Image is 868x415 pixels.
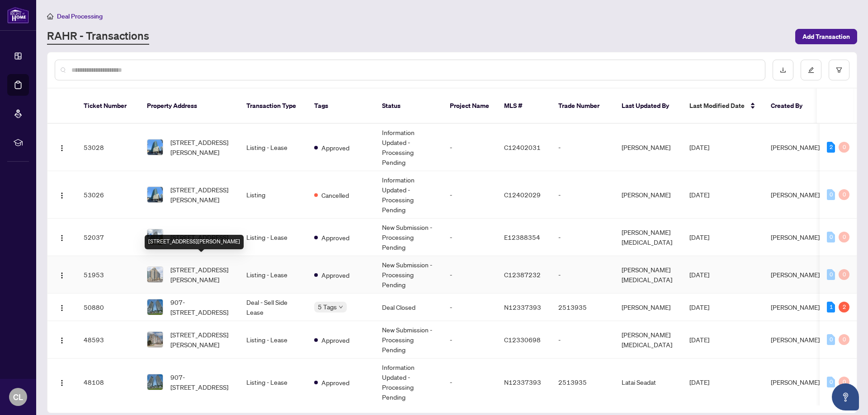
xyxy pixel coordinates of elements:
span: Approved [321,335,349,345]
td: - [551,171,614,219]
img: Logo [58,192,66,199]
span: [STREET_ADDRESS][PERSON_NAME] [170,137,232,157]
span: [PERSON_NAME] [771,303,820,311]
td: Listing - Lease [239,256,307,294]
th: Last Modified Date [682,89,764,124]
td: [PERSON_NAME][MEDICAL_DATA] [614,321,682,359]
div: 0 [827,232,835,242]
div: 0 [827,189,835,200]
span: [PERSON_NAME] [771,233,820,241]
button: Logo [55,332,69,347]
span: E12388354 [504,233,540,241]
td: - [551,321,614,359]
span: Cancelled [321,190,349,200]
img: thumbnail-img [147,374,163,390]
button: Logo [55,140,69,154]
td: [PERSON_NAME] [614,171,682,219]
div: 0 [839,232,849,242]
span: Approved [321,143,349,153]
img: Logo [58,234,66,242]
img: thumbnail-img [147,299,163,315]
td: Listing - Lease [239,124,307,171]
button: Logo [55,187,69,202]
div: 2 [827,142,835,153]
td: New Submission - Processing Pending [375,321,443,359]
span: [DATE] [689,303,709,311]
td: Listing [239,171,307,219]
td: Listing - Lease [239,321,307,359]
span: N12337393 [504,303,541,311]
span: Deal Processing [57,12,103,20]
td: New Submission - Processing Pending [375,219,443,256]
td: - [443,219,497,256]
div: 0 [827,334,835,345]
span: Add Transaction [802,29,850,44]
div: 0 [827,377,835,387]
div: 0 [827,269,835,280]
button: Logo [55,375,69,389]
td: - [443,294,497,321]
td: - [443,359,497,406]
th: Trade Number [551,89,614,124]
img: Logo [58,337,66,344]
span: 5 Tags [318,302,337,312]
img: thumbnail-img [147,140,163,155]
div: 0 [839,269,849,280]
td: - [551,256,614,294]
td: - [443,256,497,294]
span: [PERSON_NAME] [771,336,820,344]
span: Last Modified Date [689,101,745,111]
span: download [780,67,786,73]
div: [STREET_ADDRESS][PERSON_NAME] [145,235,244,249]
span: down [339,305,343,309]
td: [PERSON_NAME] [614,294,682,321]
th: MLS # [497,89,551,124]
button: filter [829,60,849,80]
div: 1 [827,302,835,312]
span: [STREET_ADDRESS][PERSON_NAME] [170,185,232,205]
div: 0 [839,189,849,200]
span: C12330698 [504,336,541,344]
span: edit [808,67,814,73]
span: 907-[STREET_ADDRESS] [170,297,232,317]
span: C12387232 [504,270,541,279]
span: [STREET_ADDRESS] [170,232,228,242]
span: [DATE] [689,336,709,344]
button: edit [801,60,821,80]
span: [DATE] [689,233,709,241]
span: home [47,13,53,19]
th: Ticket Number [76,89,140,124]
span: Approved [321,378,349,387]
td: Listing - Lease [239,359,307,406]
td: Information Updated - Processing Pending [375,124,443,171]
img: Logo [58,379,66,387]
button: Open asap [832,383,859,410]
span: Approved [321,270,349,280]
span: [DATE] [689,378,709,386]
img: thumbnail-img [147,229,163,245]
td: Information Updated - Processing Pending [375,359,443,406]
td: 48108 [76,359,140,406]
img: thumbnail-img [147,187,163,202]
img: Logo [58,304,66,312]
span: CL [13,391,23,403]
td: 53026 [76,171,140,219]
td: Deal Closed [375,294,443,321]
th: Transaction Type [239,89,307,124]
th: Tags [307,89,375,124]
td: 50880 [76,294,140,321]
button: Logo [55,230,69,244]
th: Created By [764,89,818,124]
img: thumbnail-img [147,332,163,347]
img: thumbnail-img [147,267,163,282]
span: C12402029 [504,191,541,199]
span: C12402031 [504,143,541,151]
a: RAHR - Transactions [47,28,149,45]
span: [DATE] [689,143,709,151]
div: 0 [839,377,849,387]
th: Status [375,89,443,124]
img: Logo [58,272,66,279]
th: Last Updated By [614,89,682,124]
td: - [443,321,497,359]
span: [STREET_ADDRESS][PERSON_NAME] [170,265,232,284]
